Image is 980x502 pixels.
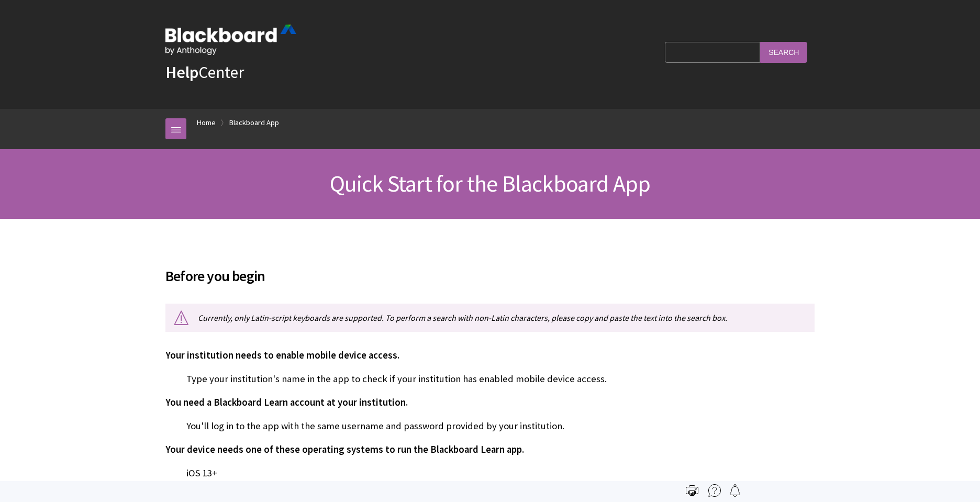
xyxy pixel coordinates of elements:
[165,25,296,55] img: Blackboard by Anthology
[708,484,721,497] img: More help
[165,443,524,455] span: Your device needs one of these operating systems to run the Blackboard Learn app.
[729,484,741,497] img: Follow this page
[165,372,815,386] p: Type your institution's name in the app to check if your institution has enabled mobile device ac...
[229,116,279,129] a: Blackboard App
[330,169,651,198] span: Quick Start for the Blackboard App
[165,62,244,83] a: HelpCenter
[165,304,815,332] p: Currently, only Latin-script keyboards are supported. To perform a search with non-Latin characte...
[197,116,216,129] a: Home
[165,252,815,287] h2: Before you begin
[165,466,815,494] p: iOS 13+ Android 11+
[760,42,807,62] input: Search
[686,484,698,497] img: Print
[165,62,198,83] strong: Help
[165,349,399,361] span: Your institution needs to enable mobile device access.
[165,419,815,433] p: You'll log in to the app with the same username and password provided by your institution.
[165,396,408,408] span: You need a Blackboard Learn account at your institution.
